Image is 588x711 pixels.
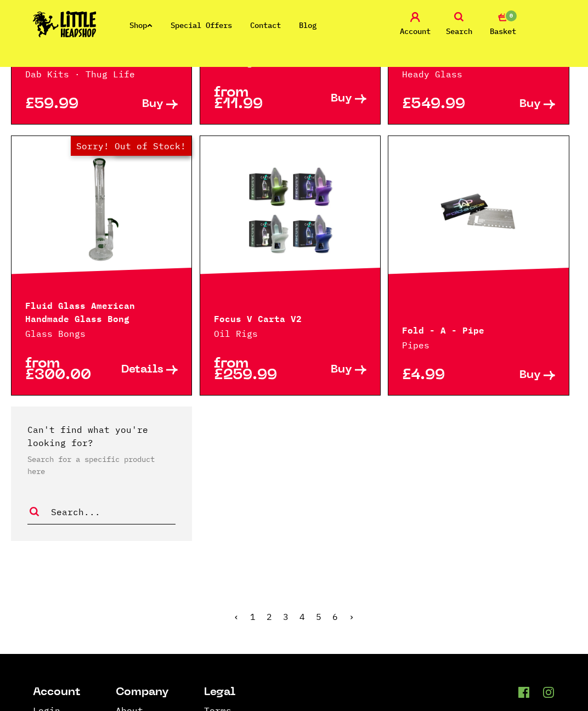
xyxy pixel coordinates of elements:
[478,370,555,381] a: Buy
[27,453,176,477] p: Search for a specific product here
[171,20,232,30] a: Special Offers
[440,12,478,38] a: Search
[316,611,321,622] a: 5
[12,155,191,265] a: Out of Stock Hurry! Low Stock Sorry! Out of Stock!
[490,25,516,38] span: Basket
[484,12,522,38] a: 0 Basket
[214,87,290,110] p: from £11.99
[331,364,352,376] span: Buy
[25,327,178,340] p: Glass Bongs
[519,99,541,110] span: Buy
[290,358,366,381] a: Buy
[50,505,176,519] input: Search...
[402,323,555,336] p: Fold - A - Pipe
[121,364,163,376] span: Details
[400,25,431,38] span: Account
[505,9,518,22] span: 0
[33,11,97,37] img: Little Head Shop Logo
[331,93,352,105] span: Buy
[299,611,305,622] a: 4
[25,67,178,81] p: Dab Kits · Thug Life
[299,20,316,30] a: Blog
[250,20,281,30] a: Contact
[142,99,163,110] span: Buy
[116,687,169,698] li: Company
[402,338,555,352] p: Pipes
[33,687,81,698] li: Account
[267,611,272,622] span: 2
[402,99,478,110] p: £549.99
[25,298,178,324] p: Fluid Glass American Handmade Glass Bong
[101,358,178,381] a: Details
[214,311,366,324] p: Focus V Carta V2
[446,25,472,38] span: Search
[290,87,366,110] a: Buy
[27,423,176,449] p: Can't find what you're looking for?
[332,611,338,622] a: 6
[402,67,555,81] p: Heady Glass
[214,327,366,340] p: Oil Rigs
[349,611,354,622] a: Next »
[71,136,191,156] span: Sorry! Out of Stock!
[402,370,478,381] p: £4.99
[129,20,152,30] a: Shop
[214,358,290,381] p: from £259.99
[478,99,555,110] a: Buy
[204,687,242,698] li: Legal
[250,611,256,622] a: 1
[25,358,101,381] p: from £300.00
[234,611,239,622] a: « Previous
[519,370,541,381] span: Buy
[283,611,289,622] a: 3
[25,99,101,110] p: £59.99
[101,99,178,110] a: Buy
